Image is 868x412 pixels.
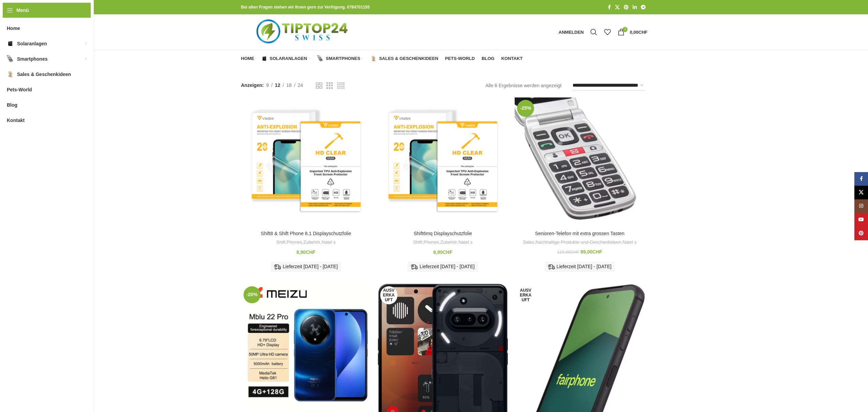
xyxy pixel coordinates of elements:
[854,186,868,199] a: X Social Link
[298,82,303,88] span: 24
[638,30,648,35] span: CHF
[433,249,452,255] bdi: 8,90
[606,3,613,12] a: Facebook Social Link
[264,81,271,89] a: 9
[17,53,47,65] span: Smartphones
[7,71,14,78] img: Sales & Geschenkideen
[570,250,579,255] span: CHF
[517,100,534,117] span: -25%
[408,262,478,272] div: Lieferzeit [DATE] - [DATE]
[378,97,508,227] a: Shift6mq Displayschutzfolie
[445,56,475,61] span: Pets-World
[275,82,280,88] span: 12
[317,52,364,65] a: Smartphones
[413,239,423,246] a: Shift
[854,227,868,240] a: Pinterest Social Link
[322,239,336,246] a: Natel s
[440,239,457,246] a: Zubehör
[458,239,472,246] a: Natel s
[613,3,622,12] a: X Social Link
[414,231,472,236] a: Shift6mq Displayschutzfolie
[273,81,283,89] a: 12
[587,25,601,39] a: Suche
[380,286,397,304] span: Ausverkauft
[523,239,534,246] a: Sales
[17,37,47,50] span: Solaranlagen
[241,5,370,10] strong: Bei allen Fragen stehen wir Ihnen gern zur Verfügung. 0784701155
[535,231,624,236] a: Senioren-Telefon mit extra grossen Tasten
[580,249,602,255] bdi: 89,00
[270,56,307,61] span: Solaranlagen
[245,239,368,246] div: , , ,
[241,52,254,65] a: Home
[379,56,438,61] span: Sales & Geschenkideen
[287,239,302,246] a: Phones
[572,81,645,91] select: Shop-Reihenfolge
[7,40,14,47] img: Solaranlagen
[271,262,341,272] div: Lieferzeit [DATE] - [DATE]
[559,30,584,34] span: Anmelden
[7,56,14,62] img: Smartphones
[241,14,365,50] img: Tiptop24 Nachhaltige & Faire Produkte
[370,56,377,62] img: Sales & Geschenkideen
[241,97,371,227] a: Shift8 & Shift Phone 8.1 Displayschutzfolie
[266,82,269,88] span: 9
[241,81,264,89] span: Anzeigen
[614,25,651,39] a: 0 0,00CHF
[306,249,315,255] span: CHF
[7,22,20,34] span: Home
[241,56,254,61] span: Home
[485,82,561,89] p: Alle 6 Ergebnisse werden angezeigt
[622,239,636,246] a: Natel s
[261,231,351,236] a: Shift8 & Shift Phone 8.1 Displayschutzfolie
[337,81,344,90] a: Rasteransicht 4
[592,249,602,255] span: CHF
[370,52,438,65] a: Sales & Geschenkideen
[631,3,639,12] a: LinkedIn Social Link
[639,3,648,12] a: Telegram Social Link
[381,239,504,246] div: , , ,
[261,56,267,62] img: Solaranlagen
[854,172,868,186] a: Facebook Social Link
[276,239,285,246] a: Shift
[286,82,292,88] span: 18
[261,52,311,65] a: Solaranlagen
[501,56,523,61] span: Kontakt
[238,52,526,65] div: Hauptnavigation
[545,262,615,272] div: Lieferzeit [DATE] - [DATE]
[854,213,868,227] a: YouTube Social Link
[854,199,868,213] a: Instagram Social Link
[482,56,495,61] span: Blog
[316,81,322,90] a: Rasteransicht 2
[317,56,323,62] img: Smartphones
[296,249,315,255] bdi: 8,90
[443,249,453,255] span: CHF
[295,81,306,89] a: 24
[622,3,631,12] a: Pinterest Social Link
[424,239,439,246] a: Phones
[535,239,621,246] a: Nachhaltige-Produkte-und-Geschenkideen
[326,81,333,90] a: Rasteransicht 3
[7,83,32,96] span: Pets-World
[303,239,320,246] a: Zubehör
[515,97,645,227] a: Senioren-Telefon mit extra grossen Tasten
[326,56,360,61] span: Smartphones
[501,52,523,65] a: Kontakt
[482,52,495,65] a: Blog
[16,6,29,14] span: Menü
[244,286,261,303] span: -20%
[284,81,294,89] a: 18
[7,114,25,126] span: Kontakt
[518,239,641,246] div: , ,
[622,27,628,32] span: 0
[630,30,647,35] bdi: 0,00
[601,25,614,39] div: Meine Wunschliste
[555,25,587,39] a: Anmelden
[7,99,17,111] span: Blog
[557,250,579,255] bdi: 119,00
[517,286,534,304] span: Ausverkauft
[241,29,365,34] a: Logo der Website
[445,52,475,65] a: Pets-World
[17,68,71,80] span: Sales & Geschenkideen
